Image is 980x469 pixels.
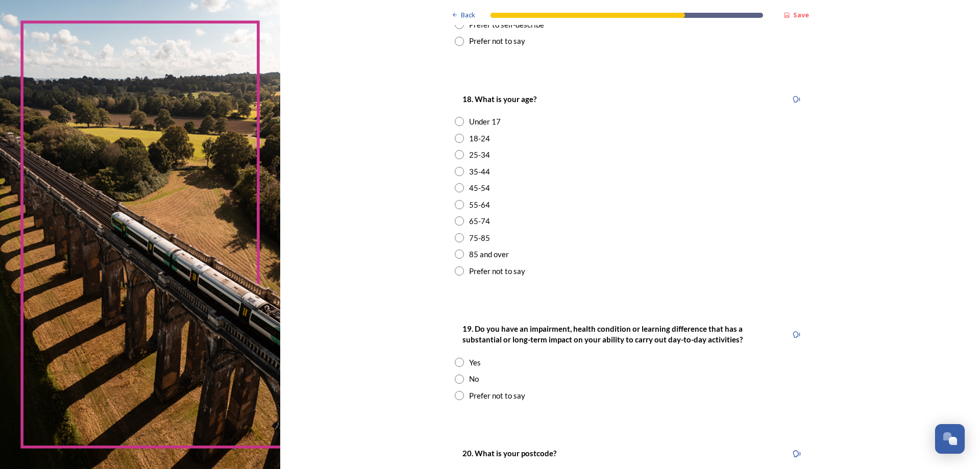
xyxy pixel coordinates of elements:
div: 65-74 [469,215,490,227]
div: 18-24 [469,133,490,144]
strong: 19. Do you have an impairment, health condition or learning difference that has a substantial or ... [462,324,744,344]
strong: Save [793,10,809,19]
div: Prefer not to say [469,265,525,277]
div: Yes [469,357,481,368]
div: 35-44 [469,166,490,178]
span: Back [461,10,475,20]
div: 25-34 [469,149,490,161]
div: 45-54 [469,182,490,194]
div: 75-85 [469,232,490,244]
div: No [469,373,479,385]
strong: 20. What is your postcode? [462,449,556,458]
button: Open Chat [935,424,965,454]
strong: 18. What is your age? [462,94,536,104]
div: 55-64 [469,199,490,211]
div: Prefer not to say [469,390,525,402]
div: Prefer not to say [469,35,525,47]
div: 85 and over [469,249,509,260]
div: Under 17 [469,116,501,128]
